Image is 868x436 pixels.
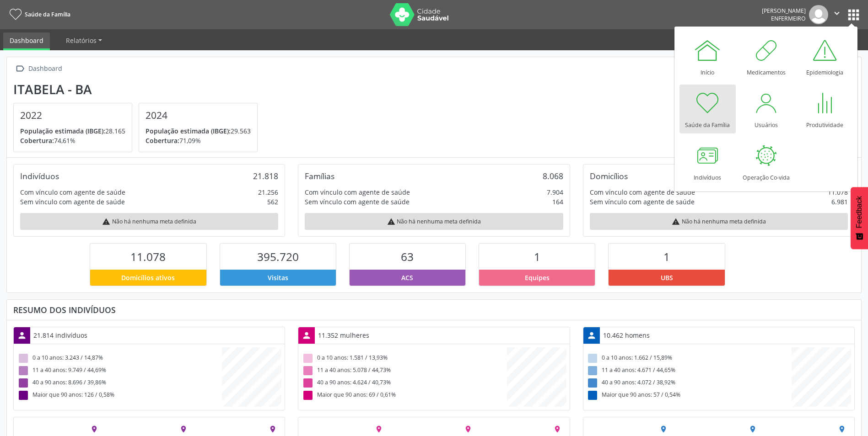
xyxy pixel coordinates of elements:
div: Famílias [305,171,334,181]
i: place [659,425,668,433]
div: Domicílios [590,171,628,181]
div: 21.256 [258,187,278,197]
div: 11 a 40 anos: 5.078 / 44,73% [302,365,507,377]
i: warning [102,218,110,226]
span: Visitas [268,273,288,282]
span: Relatórios [66,36,97,45]
div: Com vínculo com agente de saúde [590,187,695,197]
div: Não há nenhuma meta definida [590,213,848,230]
i: place [749,425,757,433]
div: 11 a 40 anos: 4.671 / 44,65% [587,365,792,377]
h4: 2022 [20,110,125,121]
h4: 2024 [146,110,251,121]
div: 40 a 90 anos: 4.072 / 38,92% [587,377,792,389]
div: 21.818 [253,171,278,181]
a: Início [679,32,736,81]
div: Maior que 90 anos: 69 / 0,61% [302,389,507,402]
a: Epidemiologia [797,32,853,81]
span: Enfermeiro [771,15,806,22]
div: Com vínculo com agente de saúde [305,187,410,197]
p: 28.165 [20,126,125,136]
button: Feedback - Mostrar pesquisa [851,187,868,249]
span: Feedback [855,196,863,228]
span: Cobertura: [146,136,179,145]
i: person [17,330,27,340]
div: 11.352 mulheres [315,327,372,343]
div: Itabela - BA [13,82,264,97]
p: 74,61% [20,136,125,145]
span: 1 [663,249,670,264]
span: População estimada (IBGE): [146,127,231,135]
span: ACS [401,273,413,282]
i:  [13,62,27,75]
div: 40 a 90 anos: 4.624 / 40,73% [302,377,507,389]
div: Com vínculo com agente de saúde [20,187,125,197]
div: 562 [267,197,278,207]
button:  [828,5,846,24]
img: img [809,5,828,24]
div: 11.078 [828,187,848,197]
span: Cobertura: [20,136,54,145]
span: 11.078 [130,249,166,264]
div: [PERSON_NAME] [762,7,806,15]
a: Dashboard [3,32,50,50]
div: 164 [552,197,563,207]
span: UBS [661,273,673,282]
div: 0 a 10 anos: 1.581 / 13,93% [302,352,507,365]
a: Produtividade [797,85,853,133]
a: Relatórios [59,32,108,48]
span: Equipes [525,273,550,282]
button: apps [846,7,862,23]
div: Não há nenhuma meta definida [20,213,278,230]
div: Maior que 90 anos: 57 / 0,54% [587,389,792,402]
i: place [179,425,188,433]
i: warning [387,218,395,226]
div: Sem vínculo com agente de saúde [20,197,125,207]
div: 7.904 [547,187,563,197]
div: 0 a 10 anos: 1.662 / 15,89% [587,352,792,365]
div: Sem vínculo com agente de saúde [590,197,695,207]
div: Sem vínculo com agente de saúde [305,197,410,207]
a: Medicamentos [738,32,794,81]
a: Saúde da Família [679,85,736,133]
a: Indivíduos [679,137,736,186]
div: 6.981 [831,197,848,207]
a: Saúde da Família [6,7,70,22]
div: 40 a 90 anos: 8.696 / 39,86% [17,377,222,389]
span: População estimada (IBGE): [20,127,105,135]
a:  Dashboard [13,62,64,75]
i: place [553,425,561,433]
a: Operação Co-vida [738,137,794,186]
i:  [832,8,842,18]
div: Indivíduos [20,171,59,181]
div: 0 a 10 anos: 3.243 / 14,87% [17,352,222,365]
i: person [302,330,312,340]
span: Saúde da Família [25,11,70,18]
a: Usuários [738,85,794,133]
span: Domicílios ativos [121,273,175,282]
i: place [269,425,277,433]
span: 63 [401,249,414,264]
div: 11 a 40 anos: 9.749 / 44,69% [17,365,222,377]
div: Não há nenhuma meta definida [305,213,563,230]
i: place [90,425,98,433]
i: place [838,425,846,433]
div: 10.462 homens [600,327,653,343]
i: place [375,425,383,433]
div: 8.068 [543,171,563,181]
div: Maior que 90 anos: 126 / 0,58% [17,389,222,402]
div: Dashboard [27,62,64,75]
i: person [587,330,597,340]
i: warning [672,218,680,226]
p: 71,09% [146,136,251,145]
p: 29.563 [146,126,251,136]
span: 1 [534,249,540,264]
div: 21.814 indivíduos [30,327,91,343]
div: Resumo dos indivíduos [13,305,855,315]
i: place [464,425,472,433]
span: 395.720 [257,249,299,264]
